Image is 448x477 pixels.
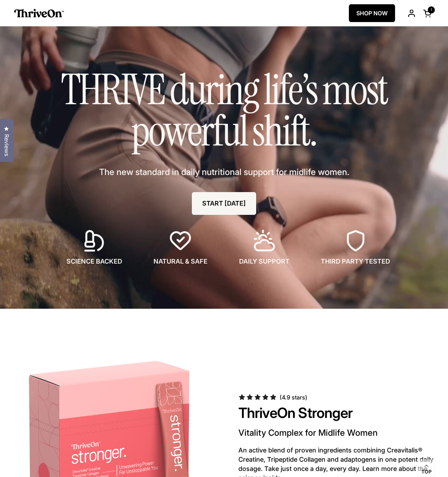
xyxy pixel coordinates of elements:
h1: THRIVE during life’s most powerful shift. [47,69,402,152]
span: DAILY SUPPORT [239,257,290,266]
span: NATURAL & SAFE [153,257,207,266]
span: THIRD PARTY TESTED [321,257,390,266]
a: START [DATE] [192,192,256,215]
a: SHOP NOW [349,4,395,22]
span: Reviews [2,134,11,156]
span: SCIENCE BACKED [66,257,122,266]
span: Top [421,469,432,475]
span: (4.9 stars) [280,394,307,401]
a: ThriveOn Stronger [238,404,352,422]
span: The new standard in daily nutritional support for midlife women. [99,166,349,178]
iframe: Gorgias live chat messenger [412,444,441,470]
p: Vitality Complex for Midlife Women [238,427,434,439]
span: ThriveOn Stronger [238,404,352,423]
